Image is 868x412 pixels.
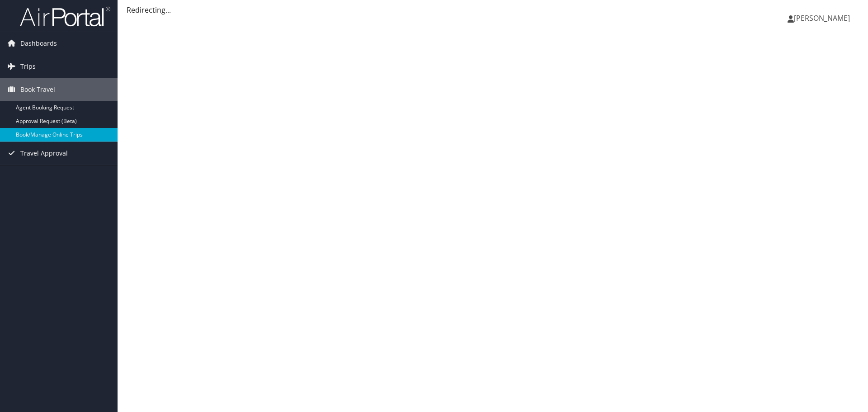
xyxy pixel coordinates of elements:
[127,5,859,15] div: Redirecting...
[788,5,859,32] a: [PERSON_NAME]
[794,13,850,23] span: [PERSON_NAME]
[20,6,110,27] img: airportal-logo.png
[20,78,55,101] span: Book Travel
[20,55,36,78] span: Trips
[20,32,57,55] span: Dashboards
[20,142,68,165] span: Travel Approval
